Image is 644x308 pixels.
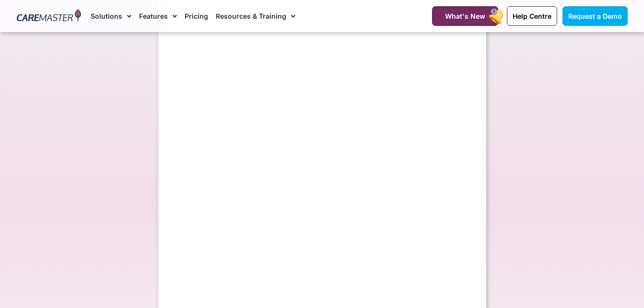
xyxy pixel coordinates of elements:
span: What's New [445,12,485,20]
a: Help Centre [507,6,557,26]
a: Request a Demo [562,6,628,26]
img: CareMaster Logo [17,9,82,24]
span: Help Centre [513,12,551,20]
a: What's New [432,6,498,26]
span: Request a Demo [568,12,622,20]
